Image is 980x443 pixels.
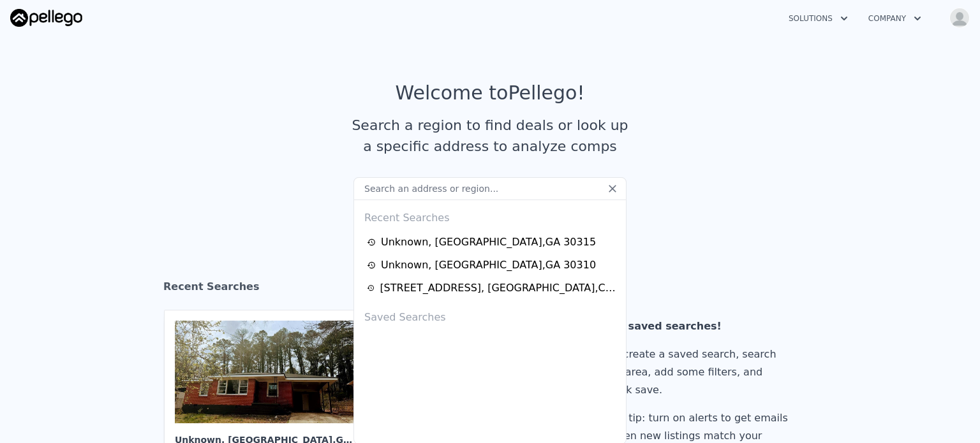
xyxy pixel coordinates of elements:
div: Welcome to Pellego ! [396,82,585,105]
div: To create a saved search, search an area, add some filters, and click save. [609,345,793,399]
a: Unknown, [GEOGRAPHIC_DATA],GA 30310 [367,258,617,273]
input: Search an address or region... [353,177,627,200]
div: No saved searches! [609,317,793,335]
img: Pellego [10,9,82,27]
div: Saved Searches [359,300,621,330]
button: Company [858,7,932,30]
div: Unknown , [GEOGRAPHIC_DATA] , GA 30310 [381,258,596,273]
a: [STREET_ADDRESS], [GEOGRAPHIC_DATA],CA 92801 [367,280,617,296]
a: Unknown, [GEOGRAPHIC_DATA],GA 30315 [367,235,617,250]
div: Recent Searches [163,269,817,310]
button: Solutions [778,7,858,30]
div: [STREET_ADDRESS] , [GEOGRAPHIC_DATA] , CA 92801 [380,280,617,296]
img: avatar [949,8,970,28]
div: Recent Searches [359,200,621,231]
div: Unknown , [GEOGRAPHIC_DATA] , GA 30315 [381,235,596,250]
div: Search a region to find deals or look up a specific address to analyze comps [347,115,633,157]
